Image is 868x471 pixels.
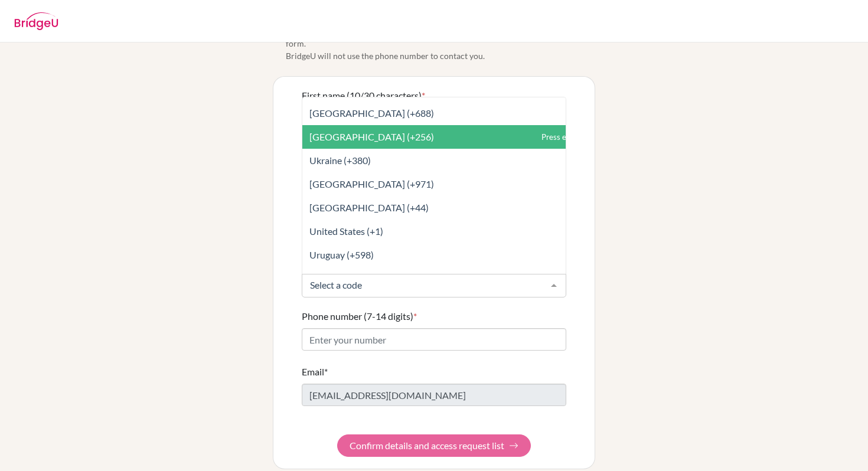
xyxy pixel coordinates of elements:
label: First name (10/30 characters) [302,89,425,103]
span: [GEOGRAPHIC_DATA] (+44) [309,202,429,213]
span: Ukraine (+380) [309,155,371,166]
span: [GEOGRAPHIC_DATA] (+256) [309,131,434,142]
span: United States (+1) [309,225,383,237]
span: [GEOGRAPHIC_DATA] (+688) [309,107,434,119]
label: Phone number (7-14 digits) [302,309,417,323]
img: BridgeU logo [14,12,58,30]
input: Enter your number [302,328,566,351]
label: Email* [302,365,328,379]
span: [GEOGRAPHIC_DATA] (+971) [309,178,434,189]
span: Uzbekistan (+998) [309,273,384,284]
input: Select a code [307,279,542,291]
span: Uruguay (+598) [309,249,374,260]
